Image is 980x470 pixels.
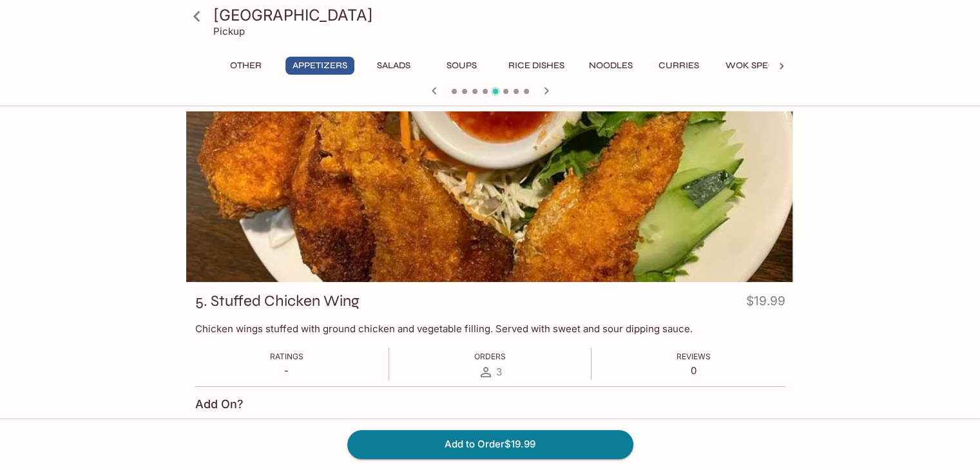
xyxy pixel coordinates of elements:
[195,397,244,411] h4: Add On?
[213,25,245,37] p: Pickup
[677,352,711,361] span: Reviews
[347,430,633,458] button: Add to Order$19.99
[677,364,711,377] p: 0
[650,57,708,75] button: Curries
[496,366,502,378] span: 3
[270,364,303,377] p: -
[582,57,640,75] button: Noodles
[433,57,491,75] button: Soups
[186,111,794,282] div: 5. Stuffed Chicken Wing
[213,5,789,25] h3: [GEOGRAPHIC_DATA]
[474,352,506,361] span: Orders
[746,291,785,316] h4: $19.99
[501,57,572,75] button: Rice Dishes
[195,291,360,311] h3: 5. Stuffed Chicken Wing
[195,323,785,335] p: Chicken wings stuffed with ground chicken and vegetable filling. Served with sweet and sour dippi...
[285,57,354,75] button: Appetizers
[270,352,303,361] span: Ratings
[365,57,423,75] button: Salads
[217,57,275,75] button: Other
[718,57,814,75] button: Wok Specialties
